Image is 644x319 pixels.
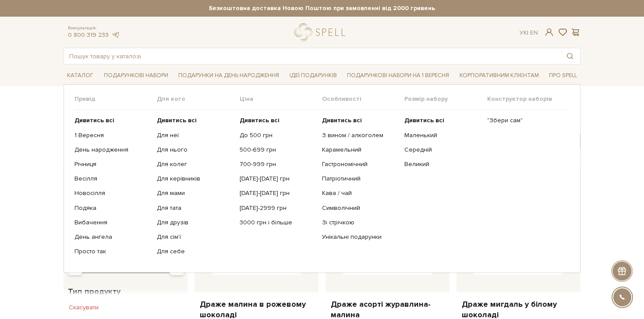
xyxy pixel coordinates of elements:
[240,189,315,197] a: [DATE]-[DATE] грн
[322,131,398,139] a: З вином / алкоголем
[74,131,150,139] a: 1 Вересня
[322,146,398,154] a: Карамельний
[322,117,362,124] b: Дивитись всі
[560,48,580,64] button: Пошук товару у каталозі
[157,95,239,103] span: Для кого
[74,233,150,241] a: День ангела
[240,160,315,168] a: 700-999 грн
[64,69,97,82] a: Каталог
[240,131,315,139] a: До 500 грн
[170,263,184,276] div: Max
[322,204,398,212] a: Символічний
[64,4,580,12] strong: Безкоштовна доставка Новою Поштою при замовленні від 2000 гривень
[527,29,528,36] span: |
[74,248,150,255] a: Просто так
[404,131,480,139] a: Маленький
[240,95,322,103] span: Ціна
[286,69,340,82] a: Ідеї подарунків
[530,29,538,36] a: En
[240,117,315,124] a: Дивитись всі
[322,117,398,124] a: Дивитись всі
[64,301,104,315] button: Скасувати
[157,233,233,241] a: Для сім'ї
[240,117,280,124] b: Дивитись всі
[68,25,120,31] span: Консультація:
[175,69,283,82] a: Подарунки на День народження
[74,117,150,124] a: Дивитись всі
[157,248,233,255] a: Для себе
[100,69,172,82] a: Подарункові набори
[157,219,233,227] a: Для друзів
[111,31,120,39] a: telegram
[74,95,157,103] span: Привід
[404,117,444,124] b: Дивитись всі
[157,131,233,139] a: Для неї
[64,84,580,273] div: Каталог
[74,146,150,154] a: День народження
[456,68,542,83] a: Корпоративним клієнтам
[240,146,315,154] a: 500-699 грн
[157,204,233,212] a: Для тата
[404,95,487,103] span: Розмір набору
[294,23,349,41] a: logo
[64,48,560,64] input: Пошук товару у каталозі
[240,175,315,183] a: [DATE]-[DATE] грн
[404,160,480,168] a: Великий
[322,233,398,241] a: Унікальні подарунки
[487,95,570,103] span: Конструктор наборів
[74,219,150,227] a: Вибачення
[157,175,233,183] a: Для керівників
[74,175,150,183] a: Весілля
[67,263,82,276] div: Min
[240,204,315,212] a: [DATE]-2999 грн
[74,117,114,124] b: Дивитись всі
[74,189,150,197] a: Новосілля
[157,146,233,154] a: Для нього
[157,117,197,124] b: Дивитись всі
[545,69,580,82] a: Про Spell
[404,146,480,154] a: Середній
[404,117,480,124] a: Дивитись всі
[322,189,398,197] a: Кава / чай
[322,160,398,168] a: Гастрономічний
[68,286,120,298] span: Тип продукту
[240,219,315,227] a: 3000 грн і більше
[157,160,233,168] a: Для колег
[322,219,398,227] a: Зі стрічкою
[74,160,150,168] a: Річниця
[157,117,233,124] a: Дивитись всі
[157,189,233,197] a: Для мами
[322,95,404,103] span: Особливості
[343,68,453,83] a: Подарункові набори на 1 Вересня
[520,29,538,37] div: Ук
[322,175,398,183] a: Патріотичний
[74,204,150,212] a: Подяка
[68,31,109,39] a: 0 800 319 233
[487,117,563,124] a: "Збери сам"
